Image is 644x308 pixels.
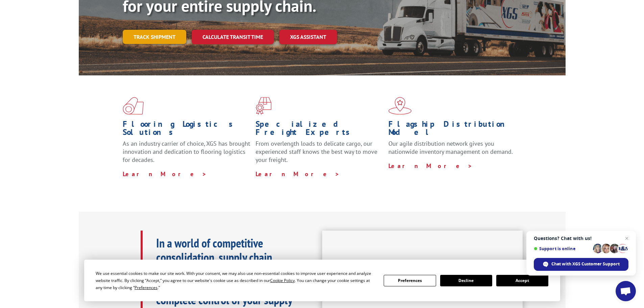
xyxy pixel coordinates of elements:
[623,234,631,242] span: Close chat
[192,30,274,44] a: Calculate transit time
[534,258,628,271] div: Chat with XGS Customer Support
[123,30,186,44] a: Track shipment
[388,140,513,156] span: Our agile distribution network gives you nationwide inventory management on demand.
[388,120,516,140] h1: Flagship Distribution Model
[534,236,628,241] span: Questions? Chat with us!
[534,246,591,251] span: Support is online
[279,30,337,44] a: XGS ASSISTANT
[496,275,548,286] button: Accept
[256,170,340,178] a: Learn More >
[123,140,250,164] span: As an industry carrier of choice, XGS has brought innovation and dedication to flooring logistics...
[123,97,144,115] img: xgs-icon-total-supply-chain-intelligence-red
[256,140,383,170] p: From overlength loads to delicate cargo, our experienced staff knows the best way to move your fr...
[384,275,436,286] button: Preferences
[551,261,620,267] span: Chat with XGS Customer Support
[270,278,295,283] span: Cookie Policy
[388,97,412,115] img: xgs-icon-flagship-distribution-model-red
[616,281,636,301] div: Open chat
[256,97,271,115] img: xgs-icon-focused-on-flooring-red
[96,270,376,291] div: We use essential cookies to make our site work. With your consent, we may also use non-essential ...
[256,120,383,140] h1: Specialized Freight Experts
[135,285,158,290] span: Preferences
[84,260,560,301] div: Cookie Consent Prompt
[388,162,473,170] a: Learn More >
[123,120,251,140] h1: Flooring Logistics Solutions
[123,170,207,178] a: Learn More >
[440,275,492,286] button: Decline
